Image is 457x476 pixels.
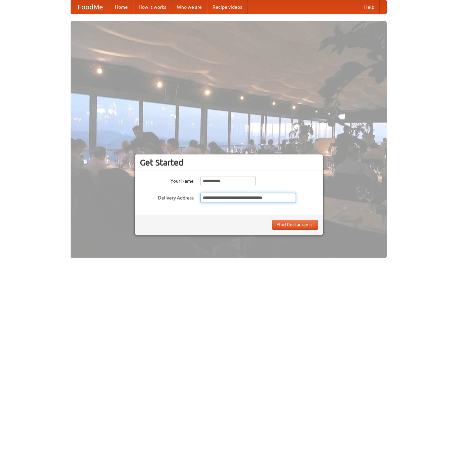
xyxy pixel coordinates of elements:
a: Home [110,0,133,14]
a: How it works [133,0,172,14]
label: Your Name [140,176,194,184]
a: FoodMe [71,0,110,14]
label: Delivery Address [140,193,194,201]
a: Recipe videos [207,0,247,14]
a: Help [359,0,380,14]
button: Find Restaurants! [272,220,318,230]
a: Who we are [172,0,207,14]
h3: Get Started [140,157,318,168]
